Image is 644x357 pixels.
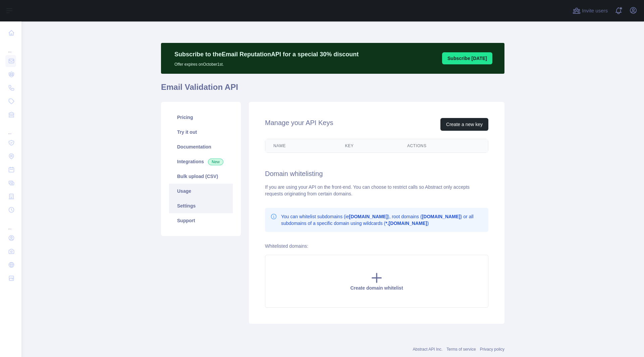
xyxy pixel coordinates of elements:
[265,184,488,197] div: If you are using your API on the front-end. You can choose to restrict calls so Abstract only acc...
[169,139,233,154] a: Documentation
[337,139,399,153] th: Key
[349,214,388,219] b: [DOMAIN_NAME]
[350,285,403,291] span: Create domain whitelist
[422,214,461,219] b: [DOMAIN_NAME]
[265,139,337,153] th: Name
[174,50,359,59] p: Subscribe to the Email Reputation API for a special 30 % discount
[5,217,16,231] div: ...
[169,184,233,198] a: Usage
[169,198,233,213] a: Settings
[265,169,488,178] h2: Domain whitelisting
[5,122,16,135] div: ...
[281,213,483,227] p: You can whitelist subdomains (ie ), root domains ( ) or all subdomains of a specific domain using...
[582,7,608,15] span: Invite users
[571,5,609,16] button: Invite users
[169,169,233,184] a: Bulk upload (CSV)
[208,159,223,165] span: New
[265,243,308,249] label: Whitelisted domains:
[385,221,427,226] b: *.[DOMAIN_NAME]
[169,110,233,125] a: Pricing
[169,154,233,169] a: Integrations New
[5,40,16,54] div: ...
[440,118,488,131] button: Create a new key
[169,125,233,139] a: Try it out
[399,139,488,153] th: Actions
[442,52,492,64] button: Subscribe [DATE]
[161,82,504,98] h1: Email Validation API
[446,347,476,352] a: Terms of service
[174,59,359,67] p: Offer expires on October 1st.
[169,213,233,228] a: Support
[413,347,443,352] a: Abstract API Inc.
[480,347,504,352] a: Privacy policy
[265,118,333,131] h2: Manage your API Keys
